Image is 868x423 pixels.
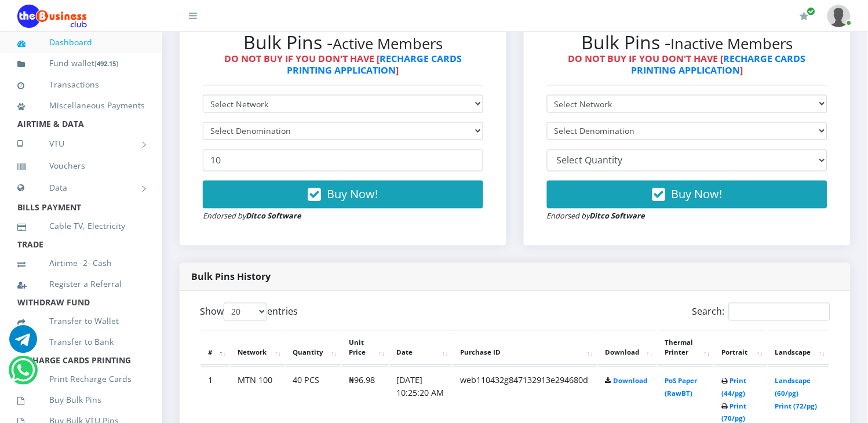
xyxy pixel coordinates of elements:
th: Network: activate to sort column ascending [231,330,285,366]
img: Logo [17,5,87,28]
select: Showentries [224,303,267,321]
label: Show entries [200,303,298,321]
small: Endorsed by [203,211,301,221]
h2: Bulk Pins - [547,31,827,53]
b: 492.15 [97,59,116,68]
a: Fund wallet[492.15] [17,50,145,77]
th: Quantity: activate to sort column ascending [286,330,341,366]
a: Register a Referral [17,271,145,297]
th: Unit Price: activate to sort column ascending [342,330,388,366]
a: Print Recharge Cards [17,366,145,392]
strong: DO NOT BUY IF YOU DON'T HAVE [ ] [224,52,462,76]
small: [ ] [94,59,118,68]
strong: Bulk Pins History [191,271,271,283]
a: Airtime -2- Cash [17,250,145,276]
img: User [827,5,851,27]
a: Chat for support [9,334,37,353]
a: Data [17,173,145,202]
a: Miscellaneous Payments [17,92,145,119]
a: Transfer to Wallet [17,308,145,334]
a: Print (44/pg) [722,377,747,398]
button: Buy Now! [547,181,827,209]
label: Search: [692,303,830,321]
a: Chat for support [11,365,35,384]
a: Landscape (60/pg) [775,377,811,398]
a: Buy Bulk Pins [17,386,145,413]
small: Endorsed by [547,211,645,221]
small: Inactive Members [671,34,793,54]
a: Vouchers [17,152,145,179]
a: Cable TV, Electricity [17,213,145,239]
strong: Ditco Software [246,211,301,221]
strong: Ditco Software [590,211,645,221]
th: Date: activate to sort column ascending [390,330,453,366]
th: Portrait: activate to sort column ascending [715,330,767,366]
a: RECHARGE CARDS PRINTING APPLICATION [287,52,462,76]
a: Download [613,377,647,385]
small: Active Members [333,34,443,54]
th: #: activate to sort column descending [201,330,229,366]
a: VTU [17,129,145,158]
span: Buy Now! [327,187,378,202]
a: Transactions [17,71,145,98]
th: Landscape: activate to sort column ascending [768,330,829,366]
th: Purchase ID: activate to sort column ascending [453,330,597,366]
button: Buy Now! [203,181,483,209]
a: PoS Paper (RawBT) [665,377,697,398]
a: Dashboard [17,29,145,56]
input: Enter Quantity [203,149,483,172]
th: Thermal Printer: activate to sort column ascending [658,330,714,366]
span: Buy Now! [672,187,723,202]
a: Transfer to Bank [17,329,145,355]
th: Download: activate to sort column ascending [598,330,657,366]
input: Search: [729,303,830,321]
h2: Bulk Pins - [203,31,483,53]
strong: DO NOT BUY IF YOU DON'T HAVE [ ] [568,52,806,76]
a: Print (72/pg) [775,402,818,411]
a: RECHARGE CARDS PRINTING APPLICATION [632,52,807,76]
span: Renew/Upgrade Subscription [807,7,816,16]
i: Renew/Upgrade Subscription [800,12,809,21]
